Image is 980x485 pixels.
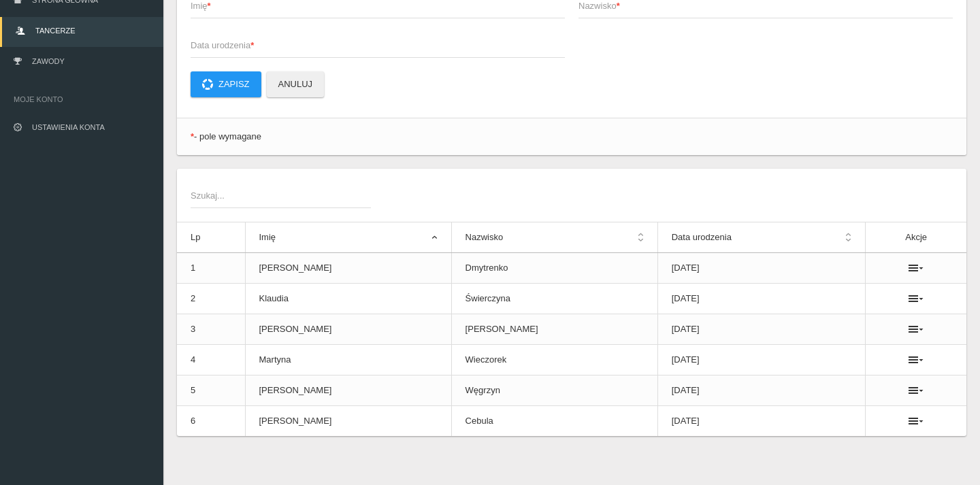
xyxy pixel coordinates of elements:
[657,345,866,375] td: [DATE]
[191,32,565,58] input: Data urodzenia*
[245,345,451,375] td: Martyna
[245,375,451,406] td: [PERSON_NAME]
[657,406,866,437] td: [DATE]
[451,406,657,437] td: Cebula
[177,253,245,284] td: 1
[245,253,451,284] td: [PERSON_NAME]
[657,284,866,314] td: [DATE]
[657,222,866,253] th: Data urodzenia
[194,131,261,141] span: - pole wymagane
[657,314,866,345] td: [DATE]
[451,253,657,284] td: Dmytrenko
[866,222,966,253] th: Akcje
[32,57,65,65] span: Zawody
[32,123,105,131] span: Ustawienia konta
[451,314,657,345] td: [PERSON_NAME]
[177,345,245,375] td: 4
[657,375,866,406] td: [DATE]
[451,222,657,253] th: Nazwisko
[177,375,245,406] td: 5
[451,345,657,375] td: Wieczorek
[191,39,551,52] span: Data urodzenia
[177,314,245,345] td: 3
[177,284,245,314] td: 2
[35,27,75,35] span: Tancerze
[451,284,657,314] td: Świerczyna
[267,71,325,97] button: Anuluj
[191,189,357,203] span: Szukaj...
[245,406,451,437] td: [PERSON_NAME]
[177,406,245,437] td: 6
[245,222,451,253] th: Imię
[245,284,451,314] td: Klaudia
[14,93,150,106] span: Moje konto
[451,375,657,406] td: Węgrzyn
[245,314,451,345] td: [PERSON_NAME]
[191,182,371,208] input: Szukaj...
[177,222,245,253] th: Lp
[191,71,261,97] button: Zapisz
[657,253,866,284] td: [DATE]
